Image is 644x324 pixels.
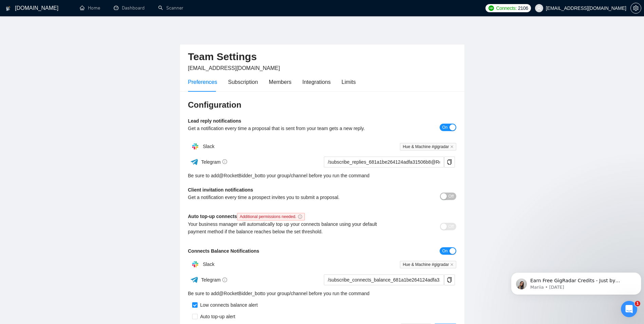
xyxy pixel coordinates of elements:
span: Off [448,193,454,200]
iframe: Intercom notifications message [508,258,644,306]
div: Members [269,78,292,86]
span: close [450,263,454,266]
a: dashboardDashboard [114,5,145,11]
a: homeHome [80,5,100,11]
div: Limits [342,78,356,86]
div: Be sure to add to your group/channel before you run the command [188,172,456,179]
span: [EMAIL_ADDRESS][DOMAIN_NAME] [188,65,280,71]
div: Integrations [302,78,331,86]
b: Connects Balance Notifications [188,248,259,254]
iframe: Intercom live chat [621,301,637,317]
div: Be sure to add to your group/channel before you run the command [188,290,456,297]
a: @RocketBidder_bot [219,290,262,297]
h3: Configuration [188,100,456,110]
b: Lead reply notifications [188,118,241,124]
img: logo [6,3,11,14]
span: Telegram [201,159,227,165]
div: Subscription [228,78,258,86]
img: ww3wtPAAAAAElFTkSuQmCC [190,158,199,166]
div: Get a notification every time a proposal that is sent from your team gets a new reply. [188,125,389,132]
a: @RocketBidder_bot [219,172,262,179]
h2: Team Settings [188,50,456,64]
b: Auto top-up connects [188,214,308,219]
span: 1 [635,301,640,306]
a: setting [630,5,641,11]
div: Preferences [188,78,217,86]
span: info-circle [222,277,227,282]
span: 2106 [518,4,528,12]
span: On [442,124,447,131]
b: Client invitation notifications [188,187,253,193]
span: Additional permissions needed. [237,213,305,220]
span: copy [444,159,455,165]
img: ww3wtPAAAAAElFTkSuQmCC [190,275,199,284]
div: Your business manager will automatically top up your connects balance using your default payment ... [188,220,389,235]
div: Low connects balance alert [198,301,258,309]
span: Slack [203,262,214,267]
span: user [537,6,541,11]
button: copy [444,157,455,167]
span: info-circle [222,159,227,164]
span: Earn Free GigRadar Credits - Just by Sharing Your Story! 💬 Want more credits for sending proposal... [22,20,124,160]
span: Telegram [201,277,227,283]
span: Hue & Machine #gigradar [400,143,456,150]
p: Message from Mariia, sent 1w ago [22,26,125,32]
span: info-circle [298,215,302,219]
img: upwork-logo.png [489,5,494,11]
span: Hue & Machine #gigradar [400,261,456,268]
span: Off [448,223,454,230]
span: Connects: [496,4,516,12]
span: copy [444,277,455,283]
span: On [442,247,447,255]
span: close [450,145,454,148]
a: searchScanner [158,5,183,11]
div: Get a notification every time a prospect invites you to submit a proposal. [188,194,389,201]
img: hpQkSZIkSZIkSZIkSZIkSZIkSZIkSZIkSZIkSZIkSZIkSZIkSZIkSZIkSZIkSZIkSZIkSZIkSZIkSZIkSZIkSZIkSZIkSZIkS... [188,257,202,271]
img: hpQkSZIkSZIkSZIkSZIkSZIkSZIkSZIkSZIkSZIkSZIkSZIkSZIkSZIkSZIkSZIkSZIkSZIkSZIkSZIkSZIkSZIkSZIkSZIkS... [188,140,202,153]
button: copy [444,274,455,285]
span: setting [631,5,641,11]
button: setting [630,3,641,14]
div: Auto top-up alert [198,313,236,320]
span: Slack [203,144,214,149]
